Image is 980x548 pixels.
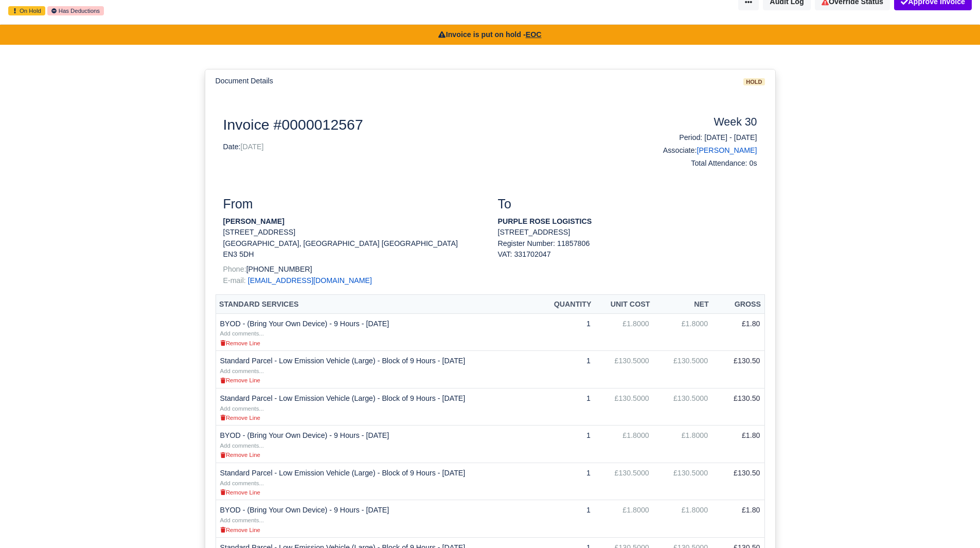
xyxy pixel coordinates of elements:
[653,500,712,538] td: £1.8000
[220,405,264,412] small: Add comments...
[216,313,539,351] td: BYOD - (Bring Your Own Device) - 9 Hours - [DATE]
[220,452,260,458] small: Remove Line
[220,527,260,533] small: Remove Line
[539,313,595,351] td: 1
[220,480,264,486] small: Add comments...
[595,426,653,463] td: £1.8000
[223,116,620,133] h2: Invoice #0000012567
[216,77,273,85] h6: Document Details
[653,295,712,314] th: Net
[220,413,260,421] a: Remove Line
[498,217,592,225] strong: PURPLE ROSE LOGISTICS
[223,197,483,212] h3: From
[220,443,264,449] small: Add comments...
[595,463,653,500] td: £130.5000
[223,265,246,273] span: Phone:
[220,330,264,337] small: Add comments...
[539,500,595,538] td: 1
[712,388,764,426] td: £130.50
[526,30,542,39] u: EOC
[220,479,264,487] a: Add comments...
[220,368,264,374] small: Add comments...
[223,142,620,152] p: Date:
[653,313,712,351] td: £1.8000
[712,463,764,500] td: £130.50
[220,340,260,346] small: Remove Line
[539,426,595,463] td: 1
[712,295,764,314] th: Gross
[712,351,764,388] td: £130.50
[712,313,764,351] td: £1.80
[8,6,45,15] small: On Hold
[216,388,539,426] td: Standard Parcel - Low Emission Vehicle (Large) - Block of 9 Hours - [DATE]
[498,227,757,238] p: [STREET_ADDRESS]
[220,489,260,496] small: Remove Line
[223,249,483,260] p: EN3 5DH
[223,264,483,275] p: [PHONE_NUMBER]
[220,366,264,375] a: Add comments...
[653,463,712,500] td: £130.5000
[653,388,712,426] td: £130.5000
[223,227,483,238] p: [STREET_ADDRESS]
[539,295,595,314] th: Quantity
[223,276,246,285] span: E-mail:
[595,500,653,538] td: £1.8000
[712,426,764,463] td: £1.80
[635,146,757,155] h6: Associate:
[539,463,595,500] td: 1
[241,143,264,151] span: [DATE]
[635,116,757,129] h4: Week 30
[539,351,595,388] td: 1
[635,159,757,168] h6: Total Attendance: 0s
[743,78,764,86] span: hold
[712,500,764,538] td: £1.80
[595,313,653,351] td: £1.8000
[216,351,539,388] td: Standard Parcel - Low Emission Vehicle (Large) - Block of 9 Hours - [DATE]
[220,450,260,458] a: Remove Line
[220,517,264,523] small: Add comments...
[539,388,595,426] td: 1
[595,295,653,314] th: Unit Cost
[498,249,757,260] div: VAT: 331702047
[490,238,765,260] div: Register Number: 11857806
[47,6,104,15] small: Has Deductions
[220,441,264,449] a: Add comments...
[595,351,653,388] td: £130.5000
[220,488,260,496] a: Remove Line
[220,415,260,421] small: Remove Line
[595,388,653,426] td: £130.5000
[635,133,757,142] h6: Period: [DATE] - [DATE]
[653,426,712,463] td: £1.8000
[216,463,539,500] td: Standard Parcel - Low Emission Vehicle (Large) - Block of 9 Hours - [DATE]
[220,404,264,412] a: Add comments...
[220,339,260,347] a: Remove Line
[220,377,260,383] small: Remove Line
[653,351,712,388] td: £130.5000
[248,276,372,285] a: [EMAIL_ADDRESS][DOMAIN_NAME]
[216,295,539,314] th: Standard Services
[223,238,483,249] p: [GEOGRAPHIC_DATA], [GEOGRAPHIC_DATA] [GEOGRAPHIC_DATA]
[223,217,284,225] strong: [PERSON_NAME]
[498,197,757,212] h3: To
[220,516,264,524] a: Add comments...
[216,500,539,538] td: BYOD - (Bring Your Own Device) - 9 Hours - [DATE]
[929,499,980,548] iframe: Chat Widget
[220,329,264,337] a: Add comments...
[216,426,539,463] td: BYOD - (Bring Your Own Device) - 9 Hours - [DATE]
[220,525,260,534] a: Remove Line
[697,146,757,154] a: [PERSON_NAME]
[220,376,260,384] a: Remove Line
